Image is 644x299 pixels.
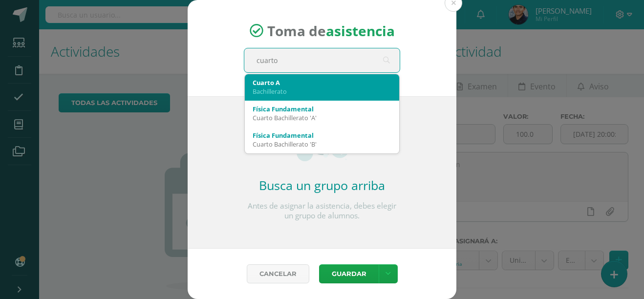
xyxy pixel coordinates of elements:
[244,177,400,193] h2: Busca un grupo arriba
[253,87,391,96] div: Bachillerato
[253,131,391,140] div: Física Fundamental
[267,21,395,40] span: Toma de
[253,105,391,113] div: Física Fundamental
[253,113,391,122] div: Cuarto Bachillerato 'A'
[247,264,309,283] a: Cancelar
[326,21,395,40] strong: asistencia
[244,48,400,72] input: Busca un grado o sección aquí...
[244,201,400,221] p: Antes de asignar la asistencia, debes elegir un grupo de alumnos.
[319,264,379,283] button: Guardar
[253,78,391,87] div: Cuarto A
[253,140,391,149] div: Cuarto Bachillerato 'B'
